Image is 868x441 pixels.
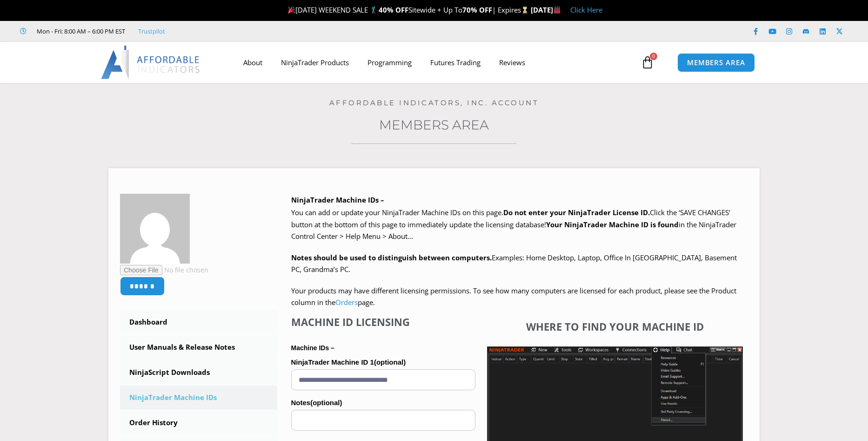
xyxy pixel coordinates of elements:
[291,253,492,262] strong: Notes should be used to distinguish between computers.
[291,344,334,352] strong: Machine IDs –
[120,310,277,334] a: Dashboard
[120,360,277,385] a: NinjaScript Downloads
[120,411,277,435] a: Order History
[101,46,201,79] img: LogoAI | Affordable Indicators – NinjaTrader
[570,5,602,14] a: Click Here
[291,208,736,241] span: Click the ‘SAVE CHANGES’ button at the bottom of this page to immediately update the licensing da...
[120,335,277,360] a: User Manuals & Release Notes
[335,298,358,307] a: Orders
[421,52,490,73] a: Futures Trading
[138,26,165,37] a: Trustpilot
[291,195,384,204] b: NinjaTrader Machine IDs –
[627,49,668,76] a: 0
[291,316,475,328] h4: Machine ID Licensing
[379,5,408,14] strong: 40% OFF
[379,117,489,133] a: Members Area
[310,399,342,407] span: (optional)
[272,52,358,73] a: NinjaTrader Products
[329,98,539,107] a: Affordable Indicators, Inc. Account
[120,194,190,264] img: e0cc9fa063b7fb7a0483635173a62b21fe4c41a01693638c9c793b236e47dcfd
[34,26,125,37] span: Mon - Fri: 8:00 AM – 6:00 PM EST
[531,5,561,14] strong: [DATE]
[554,7,561,14] img: 🏭
[291,253,737,274] span: Examples: Home Desktop, Laptop, Office In [GEOGRAPHIC_DATA], Basement PC, Grandma’s PC.
[286,5,531,14] span: [DATE] WEEKEND SALE 🏌️‍♂️ Sitewide + Up To | Expires
[120,386,277,410] a: NinjaTrader Machine IDs
[291,286,736,307] span: Your products may have different licensing permissions. To see how many computers are licensed fo...
[291,396,475,410] label: Notes
[487,320,743,332] h4: Where to find your Machine ID
[687,59,745,66] span: MEMBERS AREA
[234,52,639,73] nav: Menu
[291,355,475,369] label: NinjaTrader Machine ID 1
[546,220,679,229] strong: Your NinjaTrader Machine ID is found
[503,208,650,217] b: Do not enter your NinjaTrader License ID.
[291,208,503,217] span: You can add or update your NinjaTrader Machine IDs on this page.
[462,5,492,14] strong: 70% OFF
[358,52,421,73] a: Programming
[650,53,657,60] span: 0
[288,7,295,14] img: 🎉
[521,7,528,14] img: ⌛
[490,52,534,73] a: Reviews
[677,53,755,72] a: MEMBERS AREA
[234,52,272,73] a: About
[374,358,406,366] span: (optional)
